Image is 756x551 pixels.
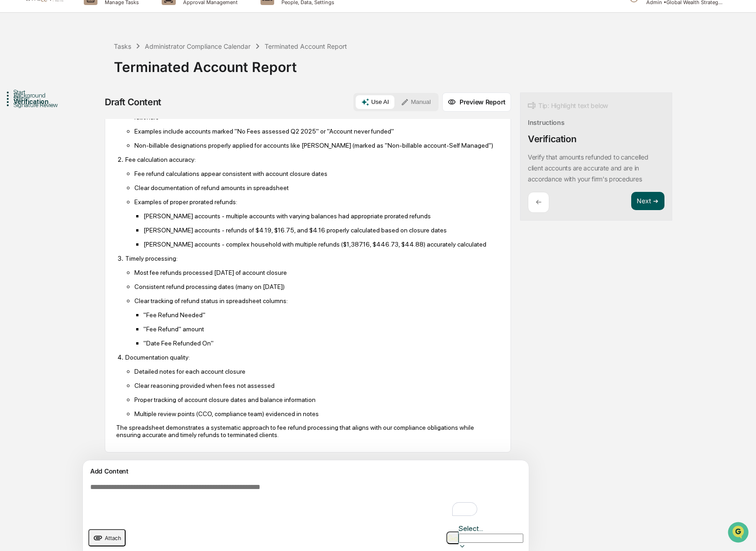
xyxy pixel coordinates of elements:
textarea: To enrich screen reader interactions, please activate Accessibility in Grammarly extension settings [87,479,483,521]
p: "Fee Refund Needed" [143,311,500,319]
p: Clear reasoning provided when fees not assessed [134,382,500,389]
p: Most fee refunds processed [DATE] of account closure [134,269,500,276]
p: The spreadsheet demonstrates a systematic approach to fee refund processing that aligns with our ... [116,424,500,438]
span: Preclearance [18,115,59,124]
div: 🗄️ [66,116,73,123]
p: Verify that amounts refunded to cancelled client accounts are accurate and are in accordance with... [528,153,649,183]
div: Select... [459,524,523,533]
p: [PERSON_NAME] accounts - complex household with multiple refunds ($1,387.16, $446.73, $44.88) acc... [143,241,500,248]
p: [PERSON_NAME] accounts - refunds of $4.19, $16.75, and $4.16 properly calculated based on closure... [143,227,500,234]
p: "Fee Refund" amount [143,325,500,333]
button: upload document [88,529,126,546]
div: Tasks [114,42,131,50]
p: Clear tracking of refund status in spreadsheet columns: [134,297,500,304]
div: Draft Content [105,97,161,108]
div: Tip: Highlight text below [528,100,608,111]
button: Preview Report [442,93,511,112]
div: Verification [14,98,114,105]
button: Use AI [356,95,394,109]
p: Consistent refund processing dates (many on [DATE]) [134,283,500,290]
div: Terminated Account Report [114,51,751,75]
p: ← [536,198,541,206]
p: [PERSON_NAME] accounts - multiple accounts with varying balances had appropriate prorated refunds [143,212,500,220]
p: Detailed notes for each account closure [134,368,500,375]
div: Verification [528,134,576,144]
p: Multiple review points (CCO, compliance team) evidenced in notes [134,410,500,417]
p: Examples of proper prorated refunds: [134,198,500,206]
div: Start new chat [31,70,149,79]
button: Next ➔ [631,192,664,211]
div: Instructions [528,118,565,126]
a: 🔎Data Lookup [5,129,61,145]
span: Pylon [91,154,110,161]
a: 🖐️Preclearance [5,111,62,128]
p: Timely processing: [125,255,500,262]
div: Background [14,92,114,99]
div: 🖐️ [9,116,16,123]
div: 🔎 [9,133,16,140]
div: Administrator Compliance Calendar [145,42,250,50]
p: Proper tracking of account closure dates and balance information [134,396,500,403]
div: Add Content [88,466,523,477]
span: Attach [105,535,121,541]
button: Go [446,531,459,544]
div: Signature Review [14,101,114,108]
span: Attestations [75,115,113,124]
p: Fee calculation accuracy: [125,156,500,163]
p: Examples include accounts marked "No Fees assessed Q2 2025" or "Account never funded" [134,128,500,135]
p: Non-billable designations properly applied for accounts like [PERSON_NAME] (marked as "Non-billab... [134,142,500,149]
div: We're offline, we'll be back soon [31,79,119,86]
p: Clear documentation of refund amounts in spreadsheet [134,184,500,191]
img: Go [447,535,458,541]
p: Fee refund calculations appear consistent with account closure dates [134,170,500,177]
span: Data Lookup [18,132,57,141]
div: Terminated Account Report [265,42,347,50]
img: 1746055101610-c473b297-6a78-478c-a979-82029cc54cd1 [9,70,26,86]
div: Steps [14,95,114,102]
button: Manual [395,95,436,109]
a: 🗄️Attestations [62,111,117,128]
iframe: Open customer support [727,521,751,546]
p: Documentation quality: [125,354,500,361]
div: Start [14,88,114,96]
a: Powered byPylon [64,154,110,161]
button: Start new chat [155,72,166,83]
p: How can we help? [9,19,166,34]
p: "Date Fee Refunded On" [143,340,500,347]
